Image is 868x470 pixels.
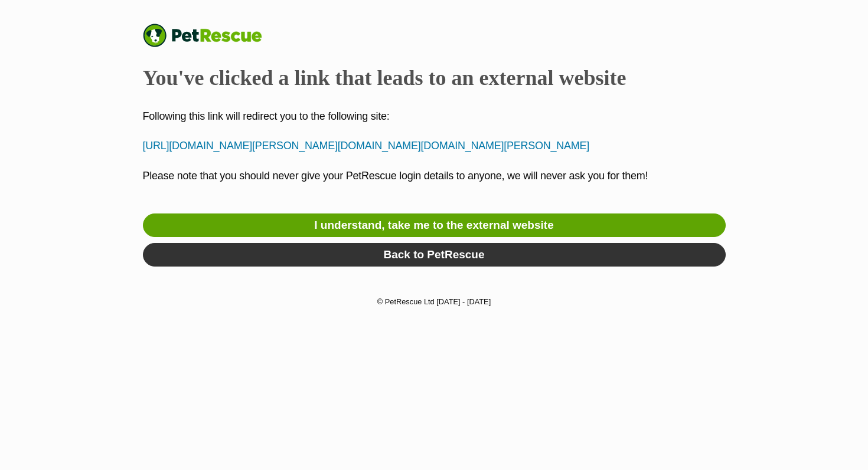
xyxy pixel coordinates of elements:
[143,243,726,267] a: Back to PetRescue
[143,109,726,124] p: Following this link will redirect you to the following site:
[143,168,726,200] p: Please note that you should never give your PetRescue login details to anyone, we will never ask ...
[377,297,491,306] small: © PetRescue Ltd [DATE] - [DATE]
[143,138,726,154] p: [URL][DOMAIN_NAME][PERSON_NAME][DOMAIN_NAME][DOMAIN_NAME][PERSON_NAME]
[143,24,274,47] a: PetRescue
[143,65,726,91] h2: You've clicked a link that leads to an external website
[143,213,726,237] a: I understand, take me to the external website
